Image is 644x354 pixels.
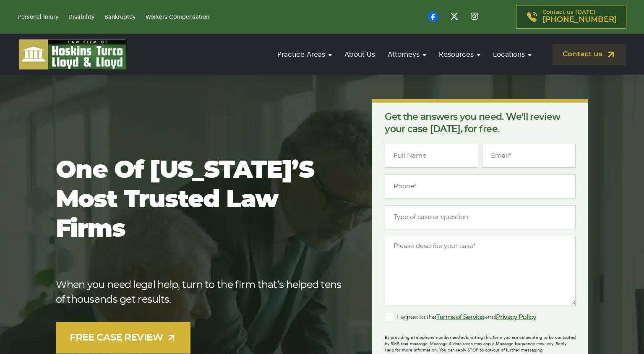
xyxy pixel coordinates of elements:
a: Attorneys [383,42,430,66]
a: Contact us [553,44,626,65]
input: Full Name [385,144,478,168]
a: Privacy Policy [496,314,536,320]
input: Email* [482,144,576,168]
a: Workers Compensation [146,14,209,20]
span: [PHONE_NUMBER] [542,16,617,24]
a: Contact us [DATE][PHONE_NUMBER] [516,5,626,29]
a: Resources [435,42,485,66]
p: When you need legal help, turn to the firm that’s helped tens of thousands get results. [56,278,346,307]
input: Phone* [385,174,576,198]
input: Type of case or question [385,205,576,229]
a: Bankruptcy [104,14,136,20]
a: FREE CASE REVIEW [56,322,191,354]
a: About Us [340,42,379,66]
h1: One of [US_STATE]’s most trusted law firms [56,156,346,244]
a: Personal Injury [18,14,58,20]
div: By providing a telephone number and submitting this form you are consenting to be contacted by SM... [385,329,576,354]
a: Locations [489,42,536,66]
a: Disability [68,14,94,20]
p: Contact us [DATE] [542,10,617,24]
a: Practice Areas [273,42,336,66]
label: I agree to the and [385,312,536,322]
a: Terms of Service [436,314,484,320]
img: logo [18,39,127,70]
img: arrow-up-right-light.svg [166,333,177,343]
p: Get the answers you need. We’ll review your case [DATE], for free. [385,111,576,135]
